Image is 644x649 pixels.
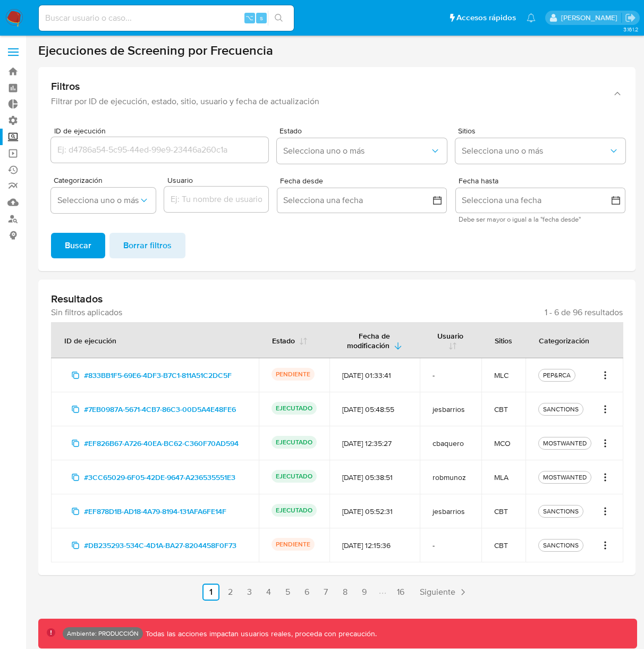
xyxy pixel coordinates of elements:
[39,11,294,25] input: Buscar usuario o caso...
[245,13,253,23] span: ⌥
[260,13,263,23] span: s
[527,13,536,22] a: Notificaciones
[561,13,621,23] p: joaquin.dolcemascolo@mercadolibre.com
[625,12,636,23] a: Salir
[268,11,290,26] button: search-icon
[143,629,377,639] p: Todas las acciones impactan usuarios reales, proceda con precaución.
[456,12,516,23] span: Accesos rápidos
[67,631,139,636] p: Ambiente: PRODUCCIÓN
